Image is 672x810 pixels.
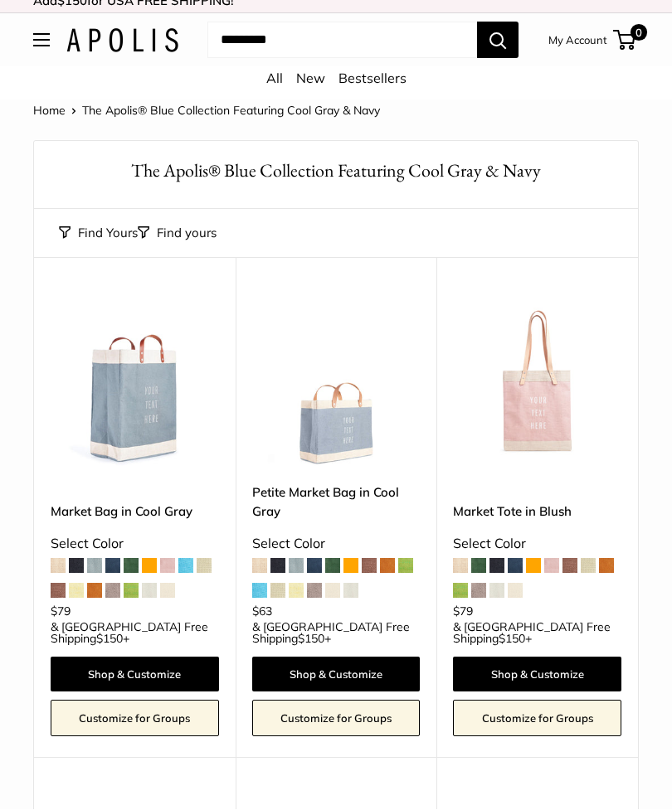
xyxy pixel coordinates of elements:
[453,604,473,619] span: $79
[59,222,138,245] button: Find Yours
[252,622,421,645] span: & [GEOGRAPHIC_DATA] Free Shipping +
[51,622,219,645] span: & [GEOGRAPHIC_DATA] Free Shipping +
[51,604,71,619] span: $79
[51,701,219,737] a: Customize for Groups
[266,70,283,87] a: All
[252,604,272,619] span: $63
[499,632,525,647] span: $150
[51,532,219,557] div: Select Color
[33,34,50,47] button: Open menu
[252,299,421,468] a: Petite Market Bag in Cool GrayPetite Market Bag in Cool Gray
[338,70,407,87] a: Bestsellers
[296,70,325,87] a: New
[51,502,219,521] a: Market Bag in Cool Gray
[82,104,380,119] span: The Apolis® Blue Collection Featuring Cool Gray & Navy
[453,657,621,692] a: Shop & Customize
[252,532,421,557] div: Select Color
[453,622,621,645] span: & [GEOGRAPHIC_DATA] Free Shipping +
[252,483,421,522] a: Petite Market Bag in Cool Gray
[453,532,621,557] div: Select Color
[615,31,635,51] a: 0
[33,104,66,119] a: Home
[66,29,178,53] img: Apolis
[33,100,380,122] nav: Breadcrumb
[207,22,477,59] input: Search...
[252,701,421,737] a: Customize for Groups
[631,25,647,41] span: 0
[51,657,219,692] a: Shop & Customize
[96,632,123,647] span: $150
[453,299,621,468] img: Market Tote in Blush
[51,299,219,468] img: Market Bag in Cool Gray
[548,31,607,51] a: My Account
[298,632,324,647] span: $150
[51,299,219,468] a: Market Bag in Cool GrayMarket Bag in Cool Gray
[453,299,621,468] a: Market Tote in BlushMarket Tote in Blush
[252,657,421,692] a: Shop & Customize
[59,158,613,184] h1: The Apolis® Blue Collection Featuring Cool Gray & Navy
[252,299,421,468] img: Petite Market Bag in Cool Gray
[453,502,621,521] a: Market Tote in Blush
[477,22,519,59] button: Search
[453,701,621,737] a: Customize for Groups
[138,222,217,245] button: Filter collection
